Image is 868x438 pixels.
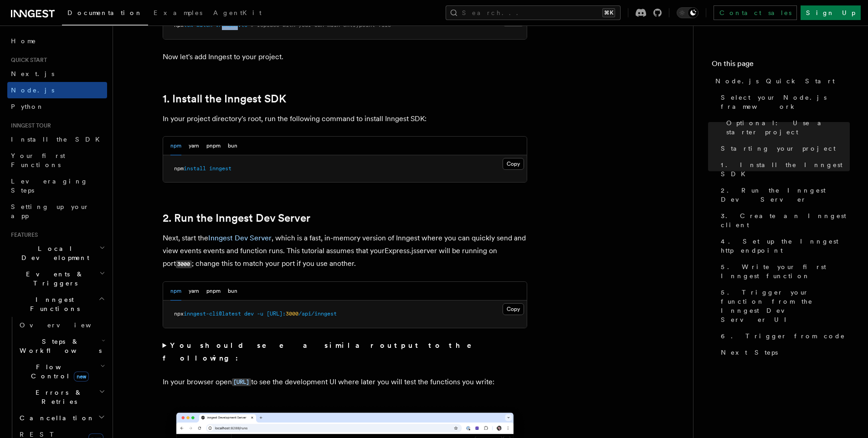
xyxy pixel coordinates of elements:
[7,98,107,115] a: Python
[7,240,107,266] button: Local Development
[7,295,98,313] span: Inngest Functions
[717,233,850,259] a: 4. Set up the Inngest http endpoint
[7,66,107,82] a: Next.js
[174,165,184,172] span: npm
[721,211,850,229] span: 3. Create an Inngest client
[244,311,254,317] span: dev
[721,144,836,153] span: Starting your project
[189,137,199,155] button: yarn
[176,260,192,268] code: 3000
[184,165,206,172] span: install
[16,337,102,355] span: Steps & Workflows
[726,118,850,137] span: Optional: Use a starter project
[715,76,835,86] span: Node.js Quick Start
[11,203,89,219] span: Setting up your app
[16,410,107,426] button: Cancellation
[163,339,527,365] summary: You should see a similar output to the following:
[16,333,107,359] button: Steps & Workflows
[170,137,181,155] button: npm
[723,115,850,140] a: Optional: Use a starter project
[163,341,485,362] strong: You should see a similar output to the following:
[11,36,36,46] span: Home
[16,359,107,384] button: Flow Controlnew
[11,178,88,194] span: Leveraging Steps
[184,311,241,317] span: inngest-cli@latest
[170,282,181,300] button: npm
[677,7,699,18] button: Toggle dark mode
[7,122,51,129] span: Inngest tour
[717,140,850,157] a: Starting your project
[213,9,262,16] span: AgentKit
[721,288,850,324] span: 5. Trigger your function from the Inngest Dev Server UI
[712,58,850,73] h4: On this page
[721,331,845,341] span: 6. Trigger from code
[286,311,298,317] span: 3000
[163,112,527,125] p: In your project directory's root, run the following command to install Inngest SDK:
[7,148,107,173] a: Your first Functions
[721,348,778,357] span: Next Steps
[717,259,850,284] a: 5. Write your first Inngest function
[228,282,237,300] button: bun
[717,344,850,361] a: Next Steps
[208,234,272,242] a: Inngest Dev Server
[11,70,54,77] span: Next.js
[174,311,184,317] span: npx
[721,160,850,178] span: 1. Install the Inngest SDK
[74,372,89,382] span: new
[602,8,615,17] kbd: ⌘K
[298,311,337,317] span: /api/inngest
[721,262,850,280] span: 5. Write your first Inngest function
[206,137,221,155] button: pnpm
[503,303,524,315] button: Copy
[717,284,850,328] a: 5. Trigger your function from the Inngest Dev Server UI
[62,3,148,25] a: Documentation
[801,5,861,20] a: Sign Up
[7,56,47,64] span: Quick start
[7,231,38,239] span: Features
[228,137,237,155] button: bun
[16,384,107,410] button: Errors & Retries
[163,376,527,389] p: In your browser open to see the development UI where later you will test the functions you write:
[20,321,113,329] span: Overview
[717,89,850,115] a: Select your Node.js framework
[209,165,231,172] span: inngest
[11,103,44,110] span: Python
[446,5,621,20] button: Search...⌘K
[257,311,263,317] span: -u
[712,73,850,89] a: Node.js Quick Start
[721,93,850,111] span: Select your Node.js framework
[16,413,95,423] span: Cancellation
[7,199,107,224] a: Setting up your app
[148,3,208,25] a: Examples
[163,232,527,270] p: Next, start the , which is a fast, in-memory version of Inngest where you can quickly send and vi...
[7,270,99,288] span: Events & Triggers
[7,131,107,148] a: Install the SDK
[154,9,202,16] span: Examples
[11,136,105,143] span: Install the SDK
[503,158,524,170] button: Copy
[7,291,107,317] button: Inngest Functions
[717,208,850,233] a: 3. Create an Inngest client
[11,87,54,94] span: Node.js
[7,173,107,199] a: Leveraging Steps
[232,377,251,386] a: [URL]
[16,362,100,381] span: Flow Control
[163,51,527,63] p: Now let's add Inngest to your project.
[11,152,65,168] span: Your first Functions
[7,266,107,291] button: Events & Triggers
[7,244,99,262] span: Local Development
[206,282,221,300] button: pnpm
[714,5,797,20] a: Contact sales
[67,9,143,16] span: Documentation
[717,157,850,182] a: 1. Install the Inngest SDK
[721,186,850,204] span: 2. Run the Inngest Dev Server
[189,282,199,300] button: yarn
[208,3,267,25] a: AgentKit
[163,212,310,224] a: 2. Run the Inngest Dev Server
[717,328,850,344] a: 6. Trigger from code
[267,311,286,317] span: [URL]:
[163,92,286,105] a: 1. Install the Inngest SDK
[721,237,850,255] span: 4. Set up the Inngest http endpoint
[7,33,107,49] a: Home
[717,182,850,208] a: 2. Run the Inngest Dev Server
